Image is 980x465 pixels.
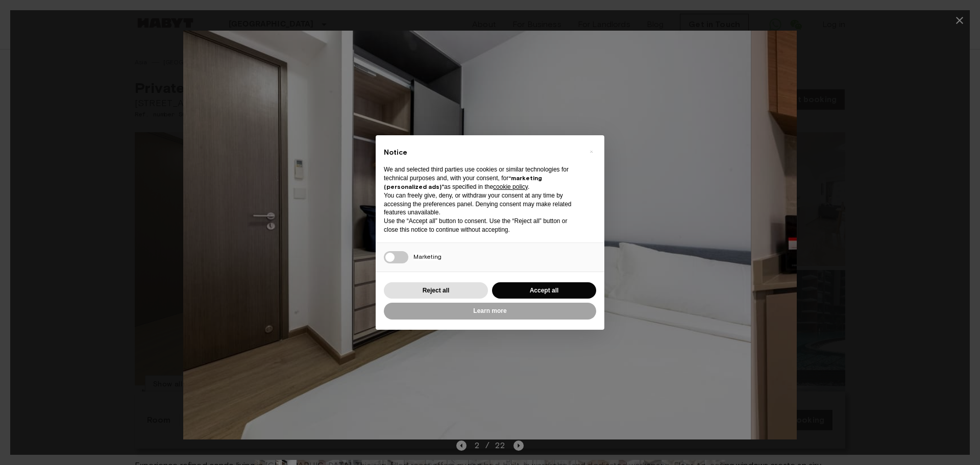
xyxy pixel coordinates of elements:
p: You can freely give, deny, or withdraw your consent at any time by accessing the preferences pane... [384,191,580,217]
button: Accept all [492,282,596,299]
button: Reject all [384,282,488,299]
p: Use the “Accept all” button to consent. Use the “Reject all” button or close this notice to conti... [384,217,580,234]
h2: Notice [384,148,580,158]
a: cookie policy [493,183,528,190]
span: × [590,145,593,158]
strong: “marketing (personalized ads)” [384,174,542,190]
p: We and selected third parties use cookies or similar technologies for technical purposes and, wit... [384,165,580,191]
button: Learn more [384,303,596,320]
span: Marketing [413,253,442,260]
button: Close this notice [583,143,599,160]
